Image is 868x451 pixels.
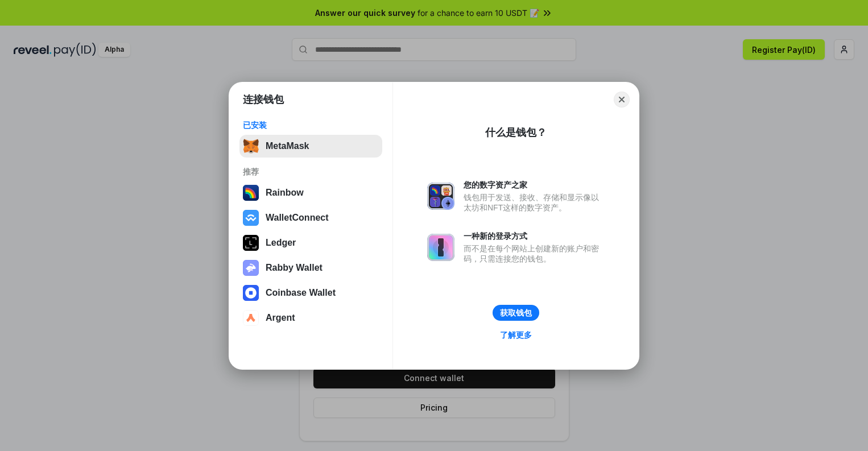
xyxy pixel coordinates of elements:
button: MetaMask [239,135,382,158]
div: 您的数字资产之家 [464,180,605,190]
img: svg+xml,%3Csvg%20xmlns%3D%22http%3A%2F%2Fwww.w3.org%2F2000%2Fsvg%22%20fill%3D%22none%22%20viewBox... [243,260,259,276]
div: 钱包用于发送、接收、存储和显示像以太坊和NFT这样的数字资产。 [464,192,605,213]
button: Close [614,92,630,107]
button: WalletConnect [239,206,382,229]
div: 而不是在每个网站上创建新的账户和密码，只需连接您的钱包。 [464,243,605,264]
div: Coinbase Wallet [266,288,336,298]
img: svg+xml,%3Csvg%20xmlns%3D%22http%3A%2F%2Fwww.w3.org%2F2000%2Fsvg%22%20fill%3D%22none%22%20viewBox... [427,234,454,261]
div: 获取钱包 [500,308,532,318]
div: 什么是钱包？ [485,126,547,139]
div: Argent [266,313,295,323]
a: 了解更多 [493,328,539,342]
div: 一种新的登录方式 [464,231,605,241]
button: Argent [239,307,382,329]
div: MetaMask [266,141,309,151]
button: Ledger [239,231,382,254]
div: Rainbow [266,188,304,198]
img: svg+xml,%3Csvg%20xmlns%3D%22http%3A%2F%2Fwww.w3.org%2F2000%2Fsvg%22%20width%3D%2228%22%20height%3... [243,235,259,251]
button: Rainbow [239,181,382,204]
img: svg+xml,%3Csvg%20width%3D%2228%22%20height%3D%2228%22%20viewBox%3D%220%200%2028%2028%22%20fill%3D... [243,210,259,226]
div: Rabby Wallet [266,263,323,273]
img: svg+xml,%3Csvg%20width%3D%2228%22%20height%3D%2228%22%20viewBox%3D%220%200%2028%2028%22%20fill%3D... [243,285,259,301]
img: svg+xml,%3Csvg%20width%3D%2228%22%20height%3D%2228%22%20viewBox%3D%220%200%2028%2028%22%20fill%3D... [243,310,259,326]
img: svg+xml,%3Csvg%20xmlns%3D%22http%3A%2F%2Fwww.w3.org%2F2000%2Fsvg%22%20fill%3D%22none%22%20viewBox... [427,183,454,210]
div: WalletConnect [266,213,329,223]
img: svg+xml,%3Csvg%20fill%3D%22none%22%20height%3D%2233%22%20viewBox%3D%220%200%2035%2033%22%20width%... [243,138,259,154]
img: svg+xml,%3Csvg%20width%3D%22120%22%20height%3D%22120%22%20viewBox%3D%220%200%20120%20120%22%20fil... [243,185,259,201]
div: 了解更多 [500,330,532,340]
div: 已安装 [243,120,379,130]
div: 推荐 [243,167,379,177]
h1: 连接钱包 [243,93,284,106]
button: 获取钱包 [493,305,539,321]
button: Coinbase Wallet [239,282,382,304]
button: Rabby Wallet [239,256,382,279]
div: Ledger [266,238,296,248]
